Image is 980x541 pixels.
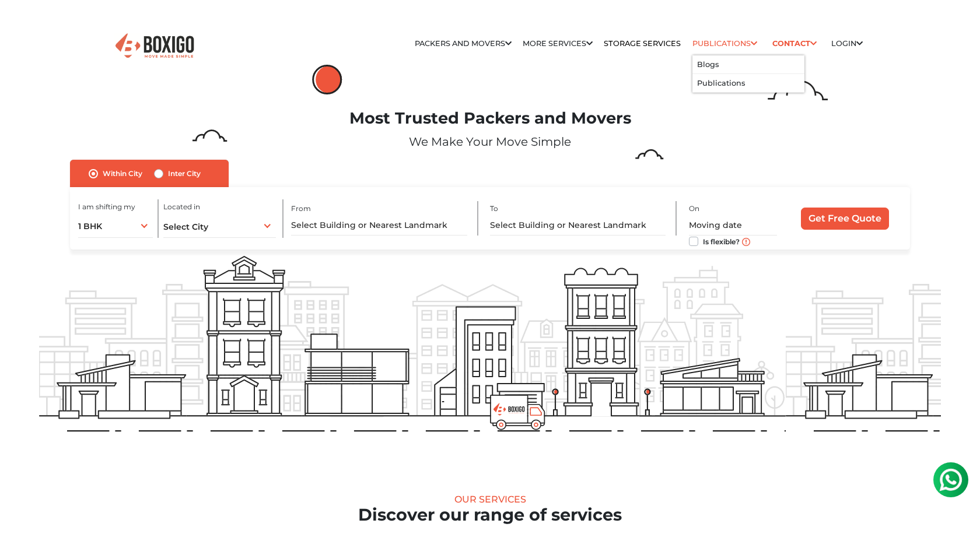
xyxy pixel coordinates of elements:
a: Login [831,39,863,48]
input: Moving date [689,215,778,236]
a: Storage Services [604,39,681,48]
label: Within City [103,167,142,181]
h2: Discover our range of services [39,505,941,525]
label: Inter City [168,167,201,181]
p: We Make Your Move Simple [39,133,941,150]
input: Select Building or Nearest Landmark [490,215,666,236]
label: To [490,203,498,214]
label: On [689,203,699,214]
span: 1 BHK [78,221,102,231]
img: Boxigo [114,32,195,61]
a: Contact [768,34,820,52]
a: Packers and Movers [415,39,512,48]
img: boxigo_prackers_and_movers_truck [490,395,545,430]
img: whatsapp-icon.svg [12,12,35,35]
h1: Most Trusted Packers and Movers [39,109,941,128]
div: Our Services [39,494,941,505]
a: Publications [697,79,745,87]
label: Is flexible? [703,234,740,247]
a: Blogs [697,60,719,69]
a: More services [523,39,593,48]
a: Publications [692,39,757,48]
input: Select Building or Nearest Landmark [291,215,467,236]
input: Get Free Quote [801,208,889,230]
label: I am shifting my [78,202,135,212]
label: Located in [163,202,200,212]
label: From [291,203,311,214]
span: Select City [163,222,208,232]
img: move_date_info [742,238,750,246]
